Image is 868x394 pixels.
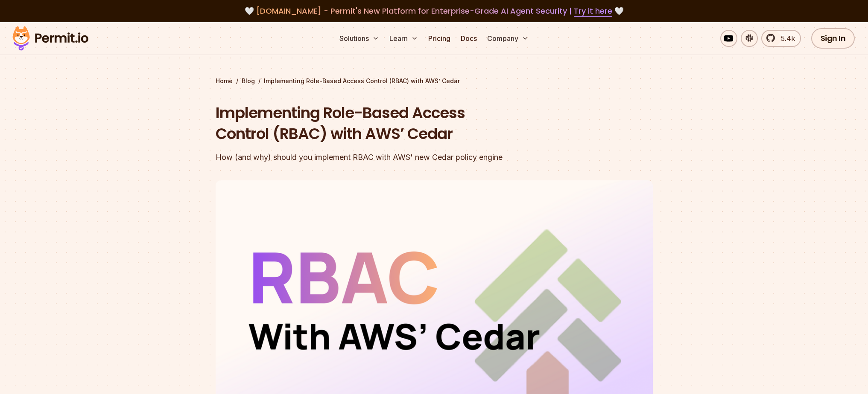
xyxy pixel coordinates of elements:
[386,30,421,47] button: Learn
[457,30,480,47] a: Docs
[20,5,848,17] div: 🤍 🤍
[216,151,544,163] div: How (and why) should you implement RBAC with AWS' new Cedar policy engine
[574,6,612,17] a: Try it here
[811,28,855,49] a: Sign In
[242,77,255,85] a: Blog
[256,6,612,16] span: [DOMAIN_NAME] - Permit's New Platform for Enterprise-Grade AI Agent Security |
[216,102,544,145] h1: Implementing Role-Based Access Control (RBAC) with AWS’ Cedar
[425,30,454,47] a: Pricing
[216,77,233,85] a: Home
[216,77,653,85] div: / /
[776,33,795,43] span: 5.4k
[336,30,383,47] button: Solutions
[484,30,532,47] button: Company
[761,30,801,47] a: 5.4k
[9,24,92,53] img: Permit logo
